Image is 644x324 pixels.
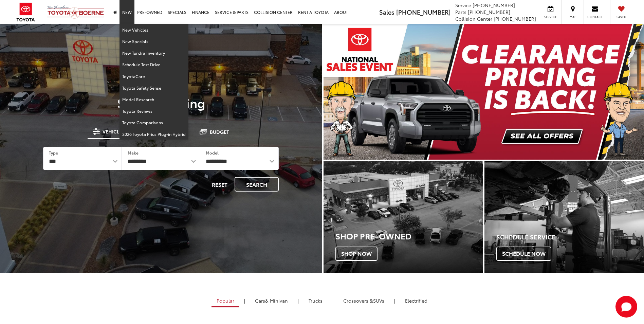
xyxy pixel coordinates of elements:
[615,296,637,318] svg: Start Chat
[206,150,219,156] label: Model
[496,247,551,261] span: Schedule Now
[211,295,239,307] a: Popular
[455,2,471,8] span: Service
[119,117,188,128] a: Toyota Comparisons
[596,38,644,146] button: Click to view next picture.
[379,7,394,16] span: Sales
[119,105,188,117] a: Toyota Reviews
[455,8,466,15] span: Parts
[338,295,389,306] a: SUVs
[128,150,139,156] label: Make
[392,297,397,304] li: |
[543,15,558,19] span: Service
[119,59,188,70] a: Schedule Test Drive
[235,177,279,192] button: Search
[587,15,603,19] span: Contact
[484,161,644,273] a: Schedule Service Schedule Now
[29,96,294,109] p: Start Shopping
[335,247,378,261] span: Shop Now
[324,161,483,273] div: Toyota
[210,129,229,134] span: Budget
[119,24,188,36] a: New Vehicles
[119,36,188,47] a: New Specials
[119,128,188,140] a: 2026 Toyota Prius Plug-in Hybrid
[614,15,629,19] span: Saved
[400,295,433,306] a: Electrified
[468,8,510,15] span: [PHONE_NUMBER]
[324,38,372,146] button: Click to view previous picture.
[250,295,293,306] a: Cars
[119,47,188,59] a: New Tundra Inventory
[343,297,373,304] span: Crossovers &
[296,297,300,304] li: |
[331,297,335,304] li: |
[119,71,188,82] a: ToyotaCare
[103,129,122,134] span: Vehicle
[265,297,288,304] span: & Minivan
[47,5,105,19] img: Vic Vaughan Toyota of Boerne
[396,7,450,16] span: [PHONE_NUMBER]
[324,161,483,273] a: Shop Pre-Owned Shop Now
[494,15,536,22] span: [PHONE_NUMBER]
[496,234,644,240] h4: Schedule Service
[473,2,515,8] span: [PHONE_NUMBER]
[335,231,483,240] h3: Shop Pre-Owned
[49,150,58,156] label: Type
[119,82,188,94] a: Toyota Safety Sense
[119,94,188,105] a: Model Research
[565,15,580,19] span: Map
[242,297,247,304] li: |
[484,161,644,273] div: Toyota
[455,15,492,22] span: Collision Center
[206,177,233,192] button: Reset
[303,295,328,306] a: Trucks
[615,296,637,318] button: Toggle Chat Window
